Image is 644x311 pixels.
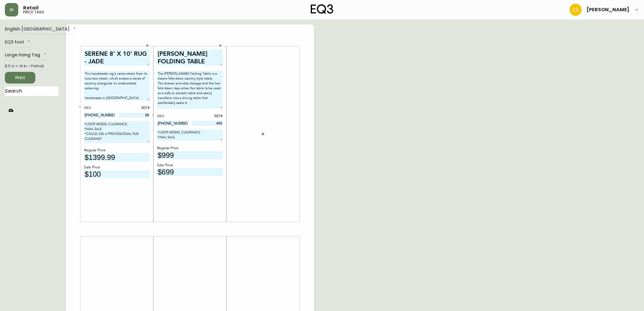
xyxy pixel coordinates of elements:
[119,105,150,111] div: REF#
[157,163,223,168] div: Sale Price
[10,74,30,82] span: Print
[84,170,150,178] input: price excluding $
[23,5,39,10] span: Retail
[157,151,223,159] input: price excluding $
[23,10,44,14] h5: price tags
[586,7,629,12] span: [PERSON_NAME]
[84,165,150,170] div: Sale Price
[569,4,582,16] img: 996bfd46d64b78802a67b62ffe4c27a2
[84,71,150,101] textarea: This handmade rug’s name stems from its luxurious sheen, which evokes a sense of serenity alongsi...
[157,71,223,109] textarea: The [PERSON_NAME] Folding Table is a classic fold-down country style table. The drawer provides s...
[5,37,31,48] div: EQ3 font
[5,24,77,34] div: English [GEOGRAPHIC_DATA]
[5,63,58,69] div: 8.5 in × 14 in – Portrait
[5,87,58,96] input: Search
[84,49,150,66] textarea: SERENE 8' X 10' RUG - JADE
[5,72,35,83] button: Print
[84,153,150,161] input: price excluding $
[157,146,223,151] div: Regular Price
[311,4,333,14] img: logo
[157,114,188,119] div: SKU
[84,121,150,143] textarea: FLOOR MODEL CLEARANCE. FINAL SALE. *COULD USE A PROFESSIONAL RUG CLEANING*
[84,105,115,111] div: SKU
[84,148,150,153] div: Regular Price
[157,168,223,176] input: price excluding $
[5,50,47,60] div: Large Hang Tag
[157,129,223,141] textarea: FLOOR MODEL CLEARANCE. FINAL SALE.
[157,49,223,66] textarea: [PERSON_NAME] FOLDING TABLE
[192,114,223,119] div: REF#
